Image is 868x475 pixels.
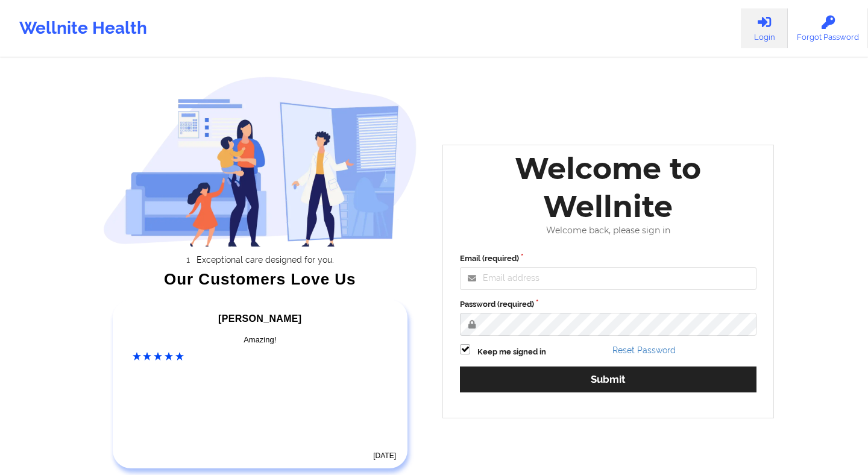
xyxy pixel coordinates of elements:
time: [DATE] [373,451,396,460]
div: Welcome to Wellnite [451,149,765,225]
a: Login [741,8,788,48]
div: Amazing! [133,334,388,346]
span: [PERSON_NAME] [218,313,301,324]
li: Exceptional care designed for you. [113,255,417,265]
label: Keep me signed in [477,346,546,358]
div: Welcome back, please sign in [451,225,765,236]
div: Our Customers Love Us [103,273,418,285]
a: Reset Password [612,345,676,355]
input: Email address [460,267,756,290]
button: Submit [460,366,756,392]
label: Password (required) [460,298,756,310]
a: Forgot Password [788,8,868,48]
img: wellnite-auth-hero_200.c722682e.png [103,76,418,247]
label: Email (required) [460,253,756,265]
